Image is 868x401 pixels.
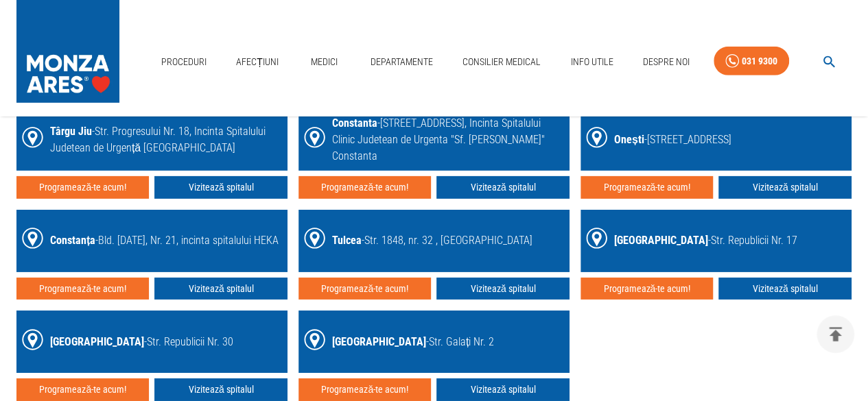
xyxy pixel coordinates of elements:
a: Vizitează spitalul [718,278,851,300]
button: Programează-te acum! [580,176,713,199]
span: [GEOGRAPHIC_DATA] [332,335,426,348]
button: Programează-te acum! [298,176,431,199]
button: Programează-te acum! [580,278,713,300]
div: - [STREET_ADDRESS] [614,132,731,148]
a: Consilier Medical [457,48,546,76]
button: Programează-te acum! [298,278,431,300]
a: Vizitează spitalul [436,176,569,199]
div: - [STREET_ADDRESS], Incinta Spitalului Clinic Judetean de Urgenta "Sf. [PERSON_NAME]" Constanta [332,115,564,165]
span: Constanta [332,117,377,130]
a: Vizitează spitalul [154,278,287,300]
button: Programează-te acum! [16,278,149,300]
a: Vizitează spitalul [436,378,569,401]
div: - Str. 1848, nr. 32 , [GEOGRAPHIC_DATA] [332,232,532,249]
a: Vizitează spitalul [718,176,851,199]
a: Info Utile [565,48,618,76]
a: Medici [303,48,347,76]
button: Programează-te acum! [16,378,149,401]
div: - Bld. [DATE], Nr. 21, incinta spitalului HEKA [50,232,279,249]
span: Onești [614,133,644,146]
span: [GEOGRAPHIC_DATA] [50,335,144,348]
a: Proceduri [156,48,212,76]
span: Tulcea [332,234,362,247]
span: Constanța [50,234,95,247]
div: 031 9300 [742,53,777,70]
div: - Str. Republicii Nr. 30 [50,334,233,350]
a: Afecțiuni [231,48,284,76]
a: 031 9300 [714,47,789,76]
a: Vizitează spitalul [436,278,569,300]
a: Vizitează spitalul [154,176,287,199]
button: delete [817,315,854,353]
button: Programează-te acum! [16,176,149,199]
a: Despre Noi [637,48,695,76]
div: - Str. Republicii Nr. 17 [614,232,797,249]
span: [GEOGRAPHIC_DATA] [614,234,708,247]
a: Vizitează spitalul [154,378,287,401]
div: - Str. Galați Nr. 2 [332,334,494,350]
button: Programează-te acum! [298,378,431,401]
a: Departamente [365,48,438,76]
div: - Str. Progresului Nr. 18, Incinta Spitalului Judetean de Urgență [GEOGRAPHIC_DATA] [50,123,282,156]
span: Târgu Jiu [50,125,92,138]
